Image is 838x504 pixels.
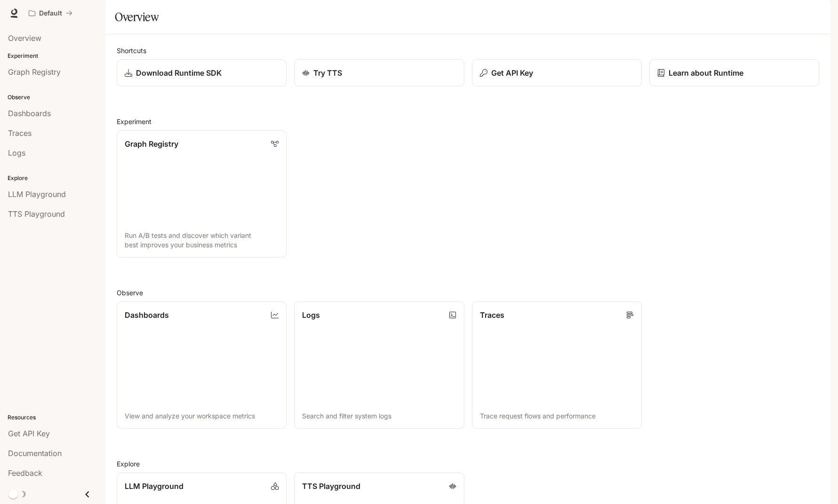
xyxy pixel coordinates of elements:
p: Trace request flows and performance [480,411,634,421]
p: Graph Registry [125,138,178,150]
p: Get API Key [491,67,533,79]
a: Graph RegistryRun A/B tests and discover which variant best improves your business metrics [117,130,287,258]
p: Download Runtime SDK [136,67,222,79]
p: Dashboards [125,309,169,321]
h2: Explore [117,459,819,469]
button: Get API Key [472,59,642,87]
p: Logs [302,309,320,321]
button: All workspaces [24,4,77,23]
h2: Experiment [117,117,819,126]
p: Traces [480,309,504,321]
p: Run A/B tests and discover which variant best improves your business metrics [125,231,279,250]
a: DashboardsView and analyze your workspace metrics [117,301,287,429]
p: Search and filter system logs [302,411,456,421]
p: View and analyze your workspace metrics [125,411,279,421]
h2: Shortcuts [117,46,819,55]
h1: Overview [115,8,159,26]
a: Download Runtime SDK [117,59,287,87]
a: Learn about Runtime [649,59,819,87]
p: Learn about Runtime [669,67,743,79]
a: LogsSearch and filter system logs [294,301,464,429]
p: Try TTS [313,67,342,79]
a: Try TTS [294,59,464,87]
p: TTS Playground [302,480,360,492]
a: TracesTrace request flows and performance [472,301,642,429]
p: LLM Playground [125,480,184,492]
p: Default [39,9,62,17]
h2: Observe [117,288,819,298]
